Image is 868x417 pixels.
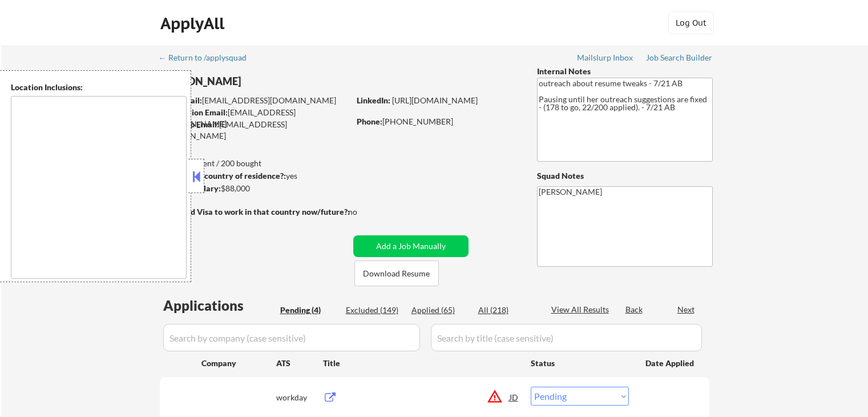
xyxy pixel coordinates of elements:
[348,206,381,218] div: no
[646,54,713,62] div: Job Search Builder
[163,324,420,351] input: Search by company (case sensitive)
[323,358,520,369] div: Title
[478,304,535,316] div: All (218)
[276,392,323,403] div: workday
[11,82,187,93] div: Location Inclusions:
[431,324,702,351] input: Search by title (case sensitive)
[531,352,629,373] div: Status
[357,117,382,126] strong: Phone:
[577,53,634,65] a: Mailslurp Inbox
[551,304,612,315] div: View All Results
[353,235,469,257] button: Add a Job Manually
[346,304,403,316] div: Excluded (149)
[159,171,286,181] strong: Can work in country of residence?:
[163,299,276,312] div: Applications
[668,11,714,34] button: Log Out
[487,388,503,404] button: warning_amber
[160,95,349,106] div: [EMAIL_ADDRESS][DOMAIN_NAME]
[677,304,696,315] div: Next
[537,170,713,182] div: Squad Notes
[160,107,349,129] div: [EMAIL_ADDRESS][DOMAIN_NAME]
[159,183,349,194] div: $88,000
[159,54,257,62] div: ← Return to /applysquad
[160,119,349,141] div: [EMAIL_ADDRESS][DOMAIN_NAME]
[508,387,520,407] div: JD
[160,14,228,33] div: ApplyAll
[645,358,696,369] div: Date Applied
[537,66,713,77] div: Internal Notes
[357,116,518,127] div: [PHONE_NUMBER]
[392,95,478,105] a: [URL][DOMAIN_NAME]
[160,74,394,89] div: [PERSON_NAME]
[357,95,390,105] strong: LinkedIn:
[159,170,346,182] div: yes
[625,304,644,315] div: Back
[577,54,634,62] div: Mailslurp Inbox
[276,358,323,369] div: ATS
[411,304,469,316] div: Applied (65)
[160,207,350,216] strong: Will need Visa to work in that country now/future?:
[159,53,257,65] a: ← Return to /applysquad
[280,304,337,316] div: Pending (4)
[354,260,439,286] button: Download Resume
[201,358,276,369] div: Company
[159,158,349,169] div: 65 sent / 200 bought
